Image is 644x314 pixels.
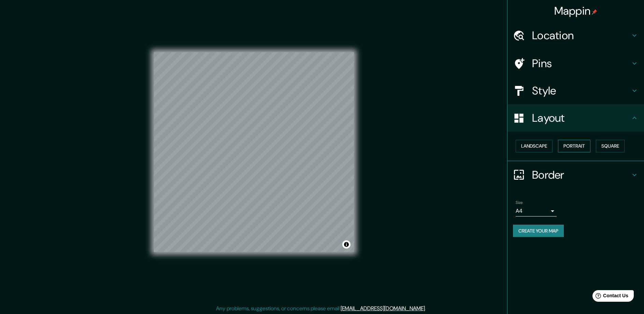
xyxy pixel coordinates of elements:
a: [EMAIL_ADDRESS][DOMAIN_NAME] [341,305,425,312]
div: Border [507,161,644,189]
label: Size [516,199,523,205]
p: Any problems, suggestions, or concerns please email . [216,304,426,313]
h4: Pins [532,57,630,70]
h4: Location [532,29,630,42]
h4: Layout [532,111,630,125]
canvas: Map [154,52,354,252]
h4: Style [532,84,630,98]
h4: Mappin [554,4,598,18]
iframe: Help widget launcher [583,287,636,306]
div: Layout [507,104,644,132]
button: Create your map [513,225,564,237]
button: Portrait [558,140,590,152]
button: Toggle attribution [342,240,350,249]
button: Landscape [516,140,553,152]
div: . [426,304,427,313]
div: Location [507,22,644,49]
div: Pins [507,50,644,77]
div: . [427,304,428,313]
div: A4 [516,206,557,216]
button: Square [596,140,625,152]
h4: Border [532,168,630,182]
img: pin-icon.png [592,9,597,15]
div: Style [507,77,644,104]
